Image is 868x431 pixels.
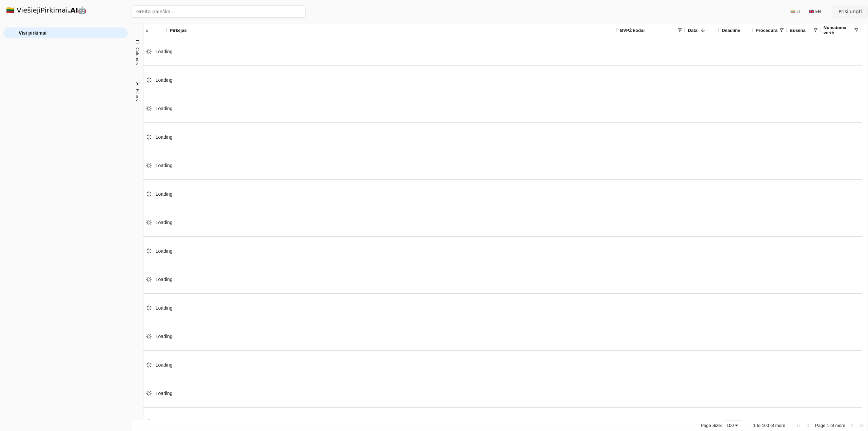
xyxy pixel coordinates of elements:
[701,423,722,428] div: Page Size:
[132,5,305,18] input: Greita paieška...
[68,6,78,14] strong: .AI
[753,423,755,428] span: 1
[156,248,173,254] span: Loading
[727,423,734,428] div: 100
[757,423,761,428] span: to
[796,423,802,428] div: First Page
[19,28,46,38] span: Visi pirkimai
[170,28,187,33] span: Pirkėjas
[815,423,825,428] span: Page
[156,77,173,83] span: Loading
[827,423,829,428] span: 1
[835,423,845,428] span: more
[156,277,173,282] span: Loading
[156,106,173,111] span: Loading
[156,220,173,225] span: Loading
[156,391,173,396] span: Loading
[805,6,825,17] button: 🇬🇧 EN
[156,419,173,425] span: Loading
[824,25,853,35] span: Numatoma vertė
[156,49,173,54] span: Loading
[156,362,173,368] span: Loading
[620,28,645,33] span: BVPŽ kodai
[725,420,743,431] div: Page Size
[859,423,864,428] div: Last Page
[756,28,777,33] span: Procedūra
[722,28,740,33] span: Deadline
[156,334,173,339] span: Loading
[156,134,173,140] span: Loading
[156,191,173,197] span: Loading
[770,423,774,428] span: of
[849,423,855,428] div: Next Page
[806,423,811,428] div: Previous Page
[688,28,697,33] span: Data
[135,89,140,101] span: Filters
[790,28,806,33] span: Būsena
[775,423,785,428] span: more
[833,5,867,18] button: Prisijungti
[830,423,834,428] span: of
[135,47,140,65] span: Columns
[146,28,149,33] span: #
[156,163,173,168] span: Loading
[762,423,769,428] span: 100
[156,305,173,311] span: Loading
